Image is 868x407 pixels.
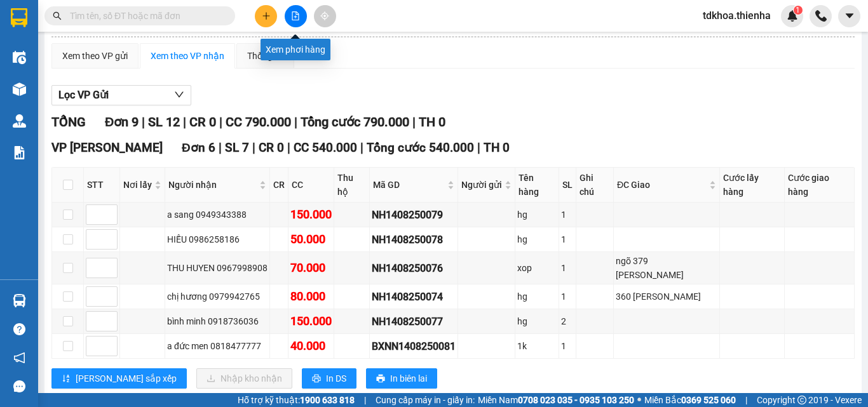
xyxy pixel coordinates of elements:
th: CC [288,168,334,203]
th: Ghi chú [576,168,614,203]
div: NH1408250079 [372,207,456,223]
div: HIẾU 0986258186 [167,232,268,246]
div: 360 [PERSON_NAME] [616,290,717,304]
div: Xem theo VP gửi [62,49,128,63]
div: 1 [561,339,574,353]
div: 1 [561,232,574,246]
span: search [53,11,62,20]
td: NH1408250077 [370,309,458,334]
img: warehouse-icon [13,83,26,96]
span: | [287,140,290,155]
span: caret-down [844,10,855,22]
span: message [13,380,25,392]
img: icon-new-feature [787,10,798,22]
div: Thống kê [247,49,283,63]
span: printer [312,374,321,384]
span: | [364,393,366,407]
div: 1 [561,261,574,275]
div: 2 [561,314,574,328]
div: NH1408250078 [372,232,456,248]
span: Cung cấp máy in - giấy in: [376,393,475,407]
div: THU HUYEN 0967998908 [167,261,268,275]
span: CR 0 [189,114,216,130]
span: Đơn 9 [105,114,139,130]
span: Người gửi [461,178,502,192]
div: a sang 0949343388 [167,208,268,222]
img: warehouse-icon [13,114,26,128]
span: TH 0 [484,140,510,155]
button: Lọc VP Gửi [51,85,191,105]
span: In biên lai [390,371,427,385]
td: NH1408250076 [370,252,458,284]
div: ngõ 379 [PERSON_NAME] [616,254,717,282]
span: SL 12 [148,114,180,130]
span: | [219,140,222,155]
div: Xem phơi hàng [261,39,330,60]
span: 1 [796,6,800,15]
strong: 0369 525 060 [681,395,736,405]
div: bình minh 0918736036 [167,314,268,328]
button: printerIn biên lai [366,368,437,389]
span: | [252,140,255,155]
div: 40.000 [290,337,332,355]
button: printerIn DS [302,368,356,389]
span: Lọc VP Gửi [58,87,109,103]
img: warehouse-icon [13,294,26,307]
span: file-add [291,11,300,20]
span: | [360,140,363,155]
button: plus [255,5,277,27]
span: CR 0 [259,140,284,155]
span: Tổng cước 540.000 [367,140,474,155]
div: hg [517,232,557,246]
strong: 1900 633 818 [300,395,355,405]
img: solution-icon [13,146,26,159]
th: Cước giao hàng [785,168,855,203]
button: caret-down [838,5,860,27]
span: Người nhận [168,178,257,192]
div: 1 [561,208,574,222]
span: In DS [326,371,346,385]
span: VP [PERSON_NAME] [51,140,163,155]
img: phone-icon [815,10,827,22]
sup: 1 [794,6,803,15]
th: Cước lấy hàng [720,168,784,203]
th: Tên hàng [515,168,560,203]
span: Nơi lấy [123,178,152,192]
span: copyright [797,396,806,404]
span: | [412,114,416,130]
div: 50.000 [290,230,332,248]
span: plus [262,11,271,20]
span: printer [376,374,385,384]
div: NH1408250076 [372,260,456,276]
span: [PERSON_NAME] sắp xếp [76,371,177,385]
span: Mã GD [373,178,445,192]
span: Tổng cước 790.000 [301,114,409,130]
td: BXNN1408250081 [370,334,458,359]
span: notification [13,352,25,364]
div: 1 [561,290,574,304]
span: Miền Nam [478,393,634,407]
button: downloadNhập kho nhận [196,368,292,389]
span: Hỗ trợ kỹ thuật: [238,393,355,407]
div: BXNN1408250081 [372,338,456,354]
div: chị hương 0979942765 [167,290,268,304]
span: | [219,114,222,130]
td: NH1408250074 [370,284,458,309]
th: STT [84,168,120,203]
th: Thu hộ [334,168,370,203]
strong: 0708 023 035 - 0935 103 250 [518,395,634,405]
div: 1k [517,339,557,353]
th: SL [559,168,576,203]
th: CR [270,168,288,203]
span: SL 7 [225,140,249,155]
span: | [477,140,480,155]
button: aim [314,5,336,27]
div: a đức men 0818477777 [167,339,268,353]
span: CC 790.000 [226,114,291,130]
span: Đơn 6 [182,140,215,155]
div: xop [517,261,557,275]
button: sort-ascending[PERSON_NAME] sắp xếp [51,368,187,389]
span: | [745,393,747,407]
span: CC 540.000 [294,140,357,155]
div: hg [517,290,557,304]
